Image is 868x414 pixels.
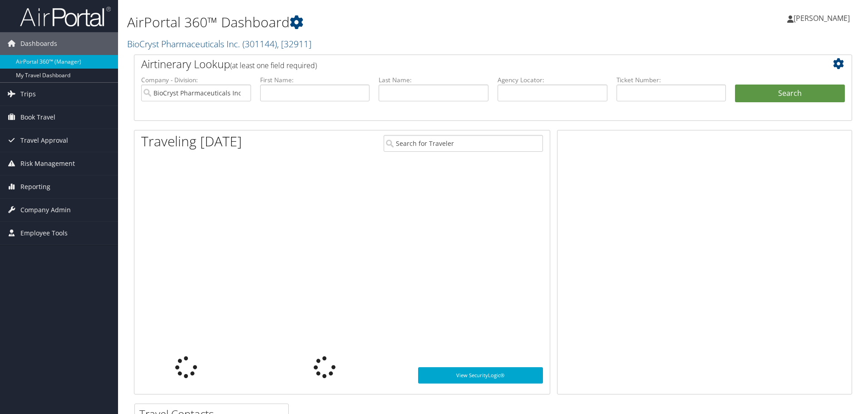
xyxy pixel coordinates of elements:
span: , [ 32911 ] [277,38,311,50]
a: [PERSON_NAME] [787,5,859,32]
a: View SecurityLogic® [418,367,543,384]
span: Travel Approval [20,129,68,152]
button: Search [735,85,845,103]
span: Risk Management [20,152,75,175]
img: airportal-logo.png [20,6,111,27]
input: Search for Traveler [384,135,543,152]
label: Company - Division: [141,75,251,85]
span: Reporting [20,175,50,198]
span: Book Travel [20,106,55,129]
label: Last Name: [379,75,488,85]
h1: AirPortal 360™ Dashboard [127,13,615,32]
span: Trips [20,83,36,105]
h2: Airtinerary Lookup [141,56,785,72]
label: Ticket Number: [616,75,726,85]
label: Agency Locator: [498,75,607,85]
span: ( 301144 ) [242,38,277,50]
span: Company Admin [20,199,71,221]
a: BioCryst Pharmaceuticals Inc. [127,38,311,50]
span: Employee Tools [20,222,68,244]
h1: Traveling [DATE] [141,132,242,151]
span: [PERSON_NAME] [794,13,850,23]
span: Dashboards [20,32,57,55]
span: (at least one field required) [230,60,317,70]
label: First Name: [260,75,370,85]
